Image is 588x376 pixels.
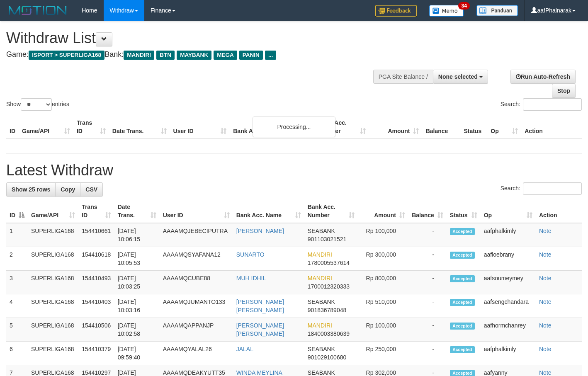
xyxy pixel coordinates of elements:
th: ID [6,115,19,139]
a: Show 25 rows [6,182,56,196]
span: SEABANK [308,298,335,305]
th: Bank Acc. Name: activate to sort column ascending [233,199,304,223]
a: CSV [80,182,103,196]
th: Bank Acc. Name [230,115,315,139]
span: Copy 1840003380639 to clipboard [308,330,350,337]
td: - [408,271,447,294]
td: - [408,294,447,318]
td: Rp 100,000 [358,223,409,247]
td: 4 [6,294,28,318]
a: Note [539,346,552,352]
th: Balance: activate to sort column ascending [408,199,447,223]
input: Search: [523,98,582,111]
td: Rp 250,000 [358,342,409,365]
td: AAAAMQJUMANTO133 [160,294,233,318]
a: Note [539,251,552,258]
div: PGA Site Balance / [373,70,433,84]
td: AAAAMQSYAFANA12 [160,247,233,271]
td: 154410618 [78,247,114,271]
a: JALAL [236,346,253,352]
a: Stop [552,84,576,98]
th: Trans ID [73,115,109,139]
td: SUPERLIGA168 [28,318,78,342]
td: 6 [6,342,28,365]
th: Op [487,115,521,139]
td: 154410403 [78,294,114,318]
td: [DATE] 10:03:25 [114,271,160,294]
td: AAAAMQAPPANJP [160,318,233,342]
span: BTN [156,51,175,60]
td: SUPERLIGA168 [28,247,78,271]
span: Accepted [450,323,475,330]
th: Trans ID: activate to sort column ascending [78,199,114,223]
span: Accepted [450,299,475,306]
th: User ID: activate to sort column ascending [160,199,233,223]
th: Game/API: activate to sort column ascending [28,199,78,223]
td: [DATE] 09:59:40 [114,342,160,365]
td: - [408,318,447,342]
td: 154410661 [78,223,114,247]
td: AAAAMQCUBE88 [160,271,233,294]
div: Processing... [253,116,335,137]
a: [PERSON_NAME] [236,228,284,234]
td: - [408,247,447,271]
a: Copy [55,182,80,196]
img: Button%20Memo.svg [429,5,464,17]
td: [DATE] 10:02:58 [114,318,160,342]
th: Status: activate to sort column ascending [447,199,481,223]
th: Status [460,115,487,139]
label: Show entries [6,98,69,111]
td: 154410379 [78,342,114,365]
td: aafloebrany [481,247,536,271]
td: aafsoumeymey [481,271,536,294]
span: SEABANK [308,346,335,352]
th: Game/API [19,115,73,139]
a: Note [539,369,552,376]
td: 154410506 [78,318,114,342]
span: Copy 901836789048 to clipboard [308,307,346,313]
th: Action [536,199,582,223]
span: MAYBANK [177,51,211,60]
td: aafphalkimly [481,342,536,365]
span: PANIN [239,51,263,60]
td: 2 [6,247,28,271]
td: AAAAMQYALAL26 [160,342,233,365]
th: Op: activate to sort column ascending [481,199,536,223]
span: Accepted [450,275,475,282]
span: Copy 901029100680 to clipboard [308,354,346,361]
td: aafphalkimly [481,223,536,247]
td: aafhormchanrey [481,318,536,342]
th: Date Trans.: activate to sort column ascending [114,199,160,223]
span: MEGA [214,51,237,60]
a: Note [539,228,552,234]
span: SEABANK [308,228,335,234]
td: 154410493 [78,271,114,294]
td: Rp 100,000 [358,318,409,342]
span: MANDIRI [308,322,332,329]
span: Accepted [450,252,475,259]
th: ID: activate to sort column descending [6,199,28,223]
a: WINDA MEYLINA [236,369,282,376]
th: Action [521,115,582,139]
span: CSV [85,186,97,193]
h1: Withdraw List [6,30,384,46]
td: Rp 300,000 [358,247,409,271]
select: Showentries [21,98,52,111]
td: SUPERLIGA168 [28,223,78,247]
span: ISPORT > SUPERLIGA168 [29,51,104,60]
td: AAAAMQJEBECIPUTRA [160,223,233,247]
img: panduan.png [476,5,518,16]
td: [DATE] 10:03:16 [114,294,160,318]
td: - [408,223,447,247]
label: Search: [501,98,582,111]
span: Show 25 rows [12,186,50,193]
span: SEABANK [308,369,335,376]
span: Accepted [450,228,475,235]
td: Rp 510,000 [358,294,409,318]
a: MUH IDHIL [236,275,266,281]
a: [PERSON_NAME] [PERSON_NAME] [236,322,284,337]
input: Search: [523,182,582,195]
span: Copy 901103021521 to clipboard [308,236,346,243]
span: Copy 1780005537614 to clipboard [308,260,350,266]
td: 1 [6,223,28,247]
